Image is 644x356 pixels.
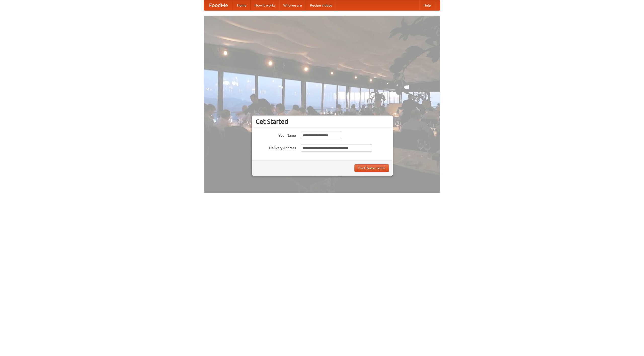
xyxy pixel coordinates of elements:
a: Who we are [279,0,306,10]
button: Find Restaurants! [354,164,389,172]
a: Recipe videos [306,0,336,10]
a: Help [419,0,435,10]
a: FoodMe [204,0,233,10]
label: Your Name [256,132,296,138]
a: Home [233,0,251,10]
a: How it works [251,0,279,10]
h3: Get Started [256,118,389,125]
label: Delivery Address [256,144,296,150]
